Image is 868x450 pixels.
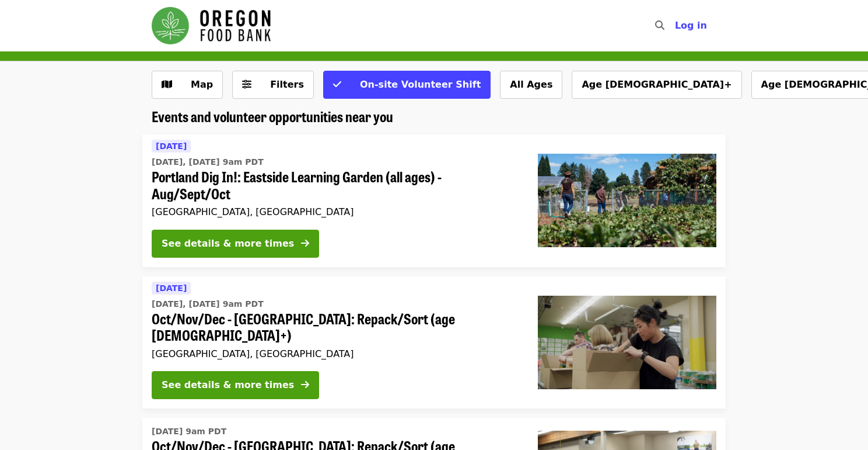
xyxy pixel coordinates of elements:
span: Map [191,79,213,90]
button: All Ages [500,71,562,99]
span: On-site Volunteer Shift [360,79,481,90]
i: search icon [655,20,664,31]
span: Events and volunteer opportunities near you [152,106,393,126]
button: Log in [666,14,716,37]
div: [GEOGRAPHIC_DATA], [GEOGRAPHIC_DATA] [152,348,519,359]
div: [GEOGRAPHIC_DATA], [GEOGRAPHIC_DATA] [152,206,519,217]
button: See details & more times [152,371,319,399]
time: [DATE], [DATE] 9am PDT [152,156,264,168]
span: Log in [675,20,707,31]
time: [DATE], [DATE] 9am PDT [152,298,264,310]
time: [DATE] 9am PDT [152,425,226,438]
span: Filters [270,79,304,90]
i: arrow-right icon [301,379,309,390]
i: check icon [333,79,341,90]
input: Search [671,12,681,40]
span: Oct/Nov/Dec - [GEOGRAPHIC_DATA]: Repack/Sort (age [DEMOGRAPHIC_DATA]+) [152,310,519,344]
i: map icon [162,79,172,90]
span: [DATE] [156,141,187,151]
button: Age [DEMOGRAPHIC_DATA]+ [572,71,741,99]
button: On-site Volunteer Shift [323,71,491,99]
img: Oct/Nov/Dec - Portland: Repack/Sort (age 8+) organized by Oregon Food Bank [538,296,716,389]
span: Portland Dig In!: Eastside Learning Garden (all ages) - Aug/Sept/Oct [152,168,519,202]
div: See details & more times [162,237,294,251]
a: See details for "Oct/Nov/Dec - Portland: Repack/Sort (age 8+)" [142,276,726,409]
i: arrow-right icon [301,238,309,249]
div: See details & more times [162,378,294,392]
span: [DATE] [156,283,187,293]
a: See details for "Portland Dig In!: Eastside Learning Garden (all ages) - Aug/Sept/Oct" [142,134,726,267]
button: Filters (0 selected) [232,71,314,99]
button: Show map view [152,71,223,99]
button: See details & more times [152,230,319,258]
img: Oregon Food Bank - Home [152,7,271,44]
img: Portland Dig In!: Eastside Learning Garden (all ages) - Aug/Sept/Oct organized by Oregon Food Bank [538,154,716,247]
i: sliders-h icon [242,79,251,90]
